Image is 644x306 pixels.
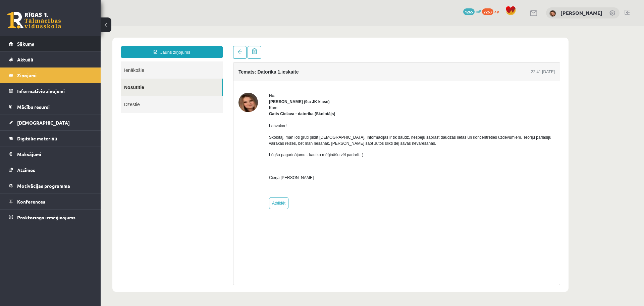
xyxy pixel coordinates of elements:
span: Digitālie materiāli [17,135,57,141]
span: Aktuāli [17,56,33,62]
legend: Informatīvie ziņojumi [17,83,92,99]
div: No: [168,67,454,73]
legend: Ziņojumi [17,68,92,83]
span: Sākums [17,41,34,47]
a: Nosūtītie [20,53,121,70]
a: Mācību resursi [9,99,92,115]
a: Motivācijas programma [9,178,92,193]
p: Lūgšu pagarinājumu - kautko mēģināšu vēl padarīt.:( [168,126,454,132]
span: Proktoringa izmēģinājums [17,214,75,220]
a: Dzēstie [20,70,122,87]
a: Informatīvie ziņojumi [9,83,92,99]
span: xp [494,8,499,14]
a: Maksājumi [9,146,92,162]
span: Konferences [17,199,45,205]
span: [DEMOGRAPHIC_DATA] [17,120,70,126]
strong: [PERSON_NAME] (9.a JK klase) [168,74,229,78]
a: Sākums [9,36,92,51]
span: mP [476,8,481,14]
a: 7263 xp [482,8,502,14]
span: 1265 [463,8,475,15]
a: [DEMOGRAPHIC_DATA] [9,115,92,130]
a: Atbildēt [168,171,188,183]
span: Atzīmes [17,167,35,173]
strong: Gatis Cielava - datorika (Skolotājs) [168,86,234,90]
img: Kendija Anete Kraukle [549,10,556,17]
a: Ienākošie [20,36,122,53]
div: 22:41 [DATE] [430,43,454,49]
img: Kendija Anete Kraukle [138,67,157,86]
span: Mācību resursi [17,104,50,110]
a: Rīgas 1. Tālmācības vidusskola [7,12,61,29]
a: Proktoringa izmēģinājums [9,210,92,225]
p: Cieņā [PERSON_NAME] [168,149,454,155]
h4: Temats: Datorika 1.ieskaite [138,43,198,49]
span: 7263 [482,8,493,15]
a: Konferences [9,194,92,209]
div: Kam: [168,79,454,91]
legend: Maksājumi [17,146,92,162]
span: Motivācijas programma [17,183,70,189]
a: Digitālie materiāli [9,131,92,146]
p: Skolotāj, man ļōti grūti pildīt [DEMOGRAPHIC_DATA]. Informācijas ir tik daudz, nespēju saprast da... [168,108,454,121]
a: Ziņojumi [9,68,92,83]
a: [PERSON_NAME] [560,9,602,16]
a: Atzīmes [9,162,92,178]
a: 1265 mP [463,8,481,14]
a: Aktuāli [9,52,92,67]
p: Labvakar! [168,97,454,103]
a: Jauns ziņojums [20,20,122,32]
